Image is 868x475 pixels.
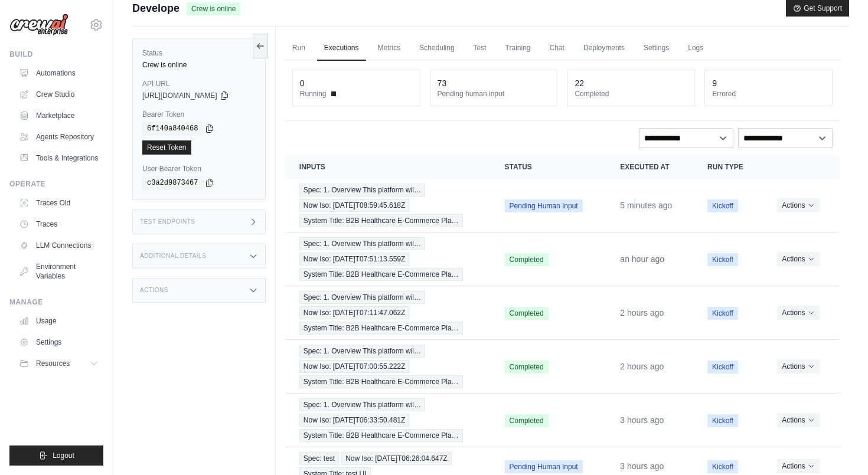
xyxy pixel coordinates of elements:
time: September 24, 2025 at 14:51 IT [620,254,664,264]
img: Logo [9,14,68,36]
span: Completed [505,253,549,266]
a: Scheduling [412,36,461,61]
th: Run Type [693,155,763,179]
span: Spec: 1. Overview This platform wil… [299,184,425,196]
a: Marketplace [14,106,103,125]
h3: Test Endpoints [140,218,195,225]
div: 9 [712,77,717,89]
span: Running [300,89,327,99]
time: September 24, 2025 at 14:00 IT [620,362,664,371]
time: September 24, 2025 at 13:33 IT [620,415,664,425]
span: Crew is online [187,2,240,15]
dt: Errored [712,89,825,99]
a: View execution details for Spec [299,291,477,335]
a: Test [466,36,494,61]
div: Manage [9,297,103,307]
a: View execution details for Spec [299,345,477,388]
a: Environment Variables [14,257,103,286]
a: Crew Studio [14,85,103,104]
a: Settings [637,36,676,61]
a: Metrics [371,36,408,61]
button: Logout [9,445,103,466]
a: Automations [14,64,103,83]
a: Logs [681,36,710,61]
span: [URL][DOMAIN_NAME] [142,91,217,100]
a: Tools & Integrations [14,149,103,168]
a: View execution details for Spec [299,237,477,281]
a: View execution details for Spec [299,184,477,227]
span: Spec: 1. Overview This platform wil… [299,345,425,358]
a: Reset Token [142,140,191,155]
h3: Actions [140,287,168,294]
div: Crew is online [142,60,256,70]
span: Now Iso: [DATE]T08:59:45.618Z [299,199,410,212]
label: Bearer Token [142,110,256,119]
a: Agents Repository [14,127,103,146]
span: Completed [505,307,549,320]
span: Now Iso: [DATE]T07:51:13.559Z [299,253,410,266]
span: Logout [53,451,74,460]
button: Actions for execution [777,306,819,320]
span: Now Iso: [DATE]T07:00:55.222Z [299,360,410,373]
a: Run [285,36,312,61]
a: Chat [543,36,572,61]
a: Usage [14,312,103,330]
th: Inputs [285,155,491,179]
code: c3a2d9873467 [142,176,203,190]
a: Deployments [576,36,632,61]
span: Kickoff [707,361,738,374]
button: Actions for execution [777,252,819,266]
button: Actions for execution [777,198,819,212]
span: Now Iso: [DATE]T06:33:50.481Z [299,414,410,427]
label: User Bearer Token [142,164,256,173]
span: System Title: B2B Healthcare E-Commerce Pla… [299,429,463,442]
a: View execution details for Spec [299,398,477,442]
time: September 24, 2025 at 13:26 IT [620,461,664,471]
span: Spec: 1. Overview This platform wil… [299,398,425,411]
button: Actions for execution [777,459,819,473]
button: Actions for execution [777,413,819,427]
h3: Additional Details [140,253,206,260]
span: Kickoff [707,199,738,212]
span: System Title: B2B Healthcare E-Commerce Pla… [299,322,463,335]
a: Traces Old [14,194,103,212]
span: Completed [505,361,549,374]
span: Now Iso: [DATE]T06:26:04.647Z [341,452,452,465]
span: Kickoff [707,414,738,427]
label: API URL [142,79,256,89]
span: Resources [36,359,70,368]
a: Executions [317,36,366,61]
span: System Title: B2B Healthcare E-Commerce Pla… [299,375,463,388]
div: Operate [9,179,103,189]
span: Kickoff [707,460,738,473]
dt: Completed [575,89,687,99]
div: 0 [300,77,305,89]
a: Settings [14,333,103,352]
label: Status [142,48,256,58]
div: Build [9,50,103,59]
a: Training [498,36,538,61]
time: September 24, 2025 at 15:59 IT [620,201,672,210]
span: Now Iso: [DATE]T07:11:47.062Z [299,306,410,319]
th: Executed at [606,155,693,179]
a: LLM Connections [14,236,103,255]
span: System Title: B2B Healthcare E-Commerce Pla… [299,268,463,281]
a: Traces [14,215,103,234]
div: 73 [438,77,447,89]
iframe: Chat Widget [809,418,868,475]
dt: Pending human input [438,89,550,99]
time: September 24, 2025 at 14:11 IT [620,308,664,317]
span: Spec: 1. Overview This platform wil… [299,237,425,250]
span: Pending Human Input [505,199,583,212]
span: Kickoff [707,307,738,320]
span: Pending Human Input [505,460,583,473]
span: Spec: 1. Overview This platform wil… [299,291,425,304]
span: System Title: B2B Healthcare E-Commerce Pla… [299,214,463,227]
th: Status [491,155,606,179]
code: 6f140a840468 [142,122,203,136]
span: Kickoff [707,253,738,266]
span: Completed [505,414,549,427]
span: Spec: test [299,452,339,465]
button: Resources [14,354,103,373]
